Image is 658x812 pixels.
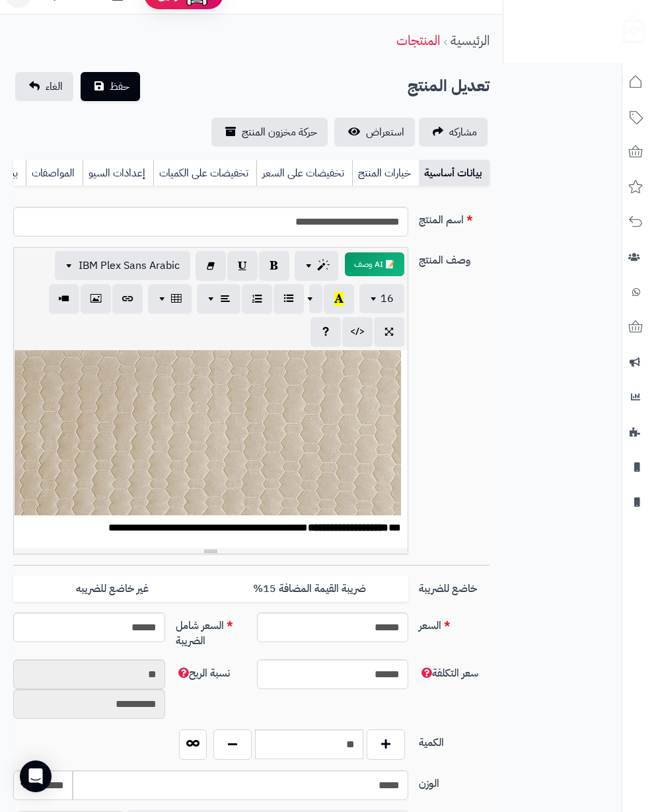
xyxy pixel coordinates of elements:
a: حركة مخزون المنتج [211,118,328,147]
button: حفظ [81,72,140,101]
a: تخفيضات على الكميات [153,160,256,186]
button: 📝 AI وصف [345,252,404,276]
span: حركة مخزون المنتج [242,124,317,140]
a: خيارات المنتج [352,160,419,186]
a: استعراض [334,118,415,147]
span: نسبة الربح [176,665,230,681]
label: الكمية [414,729,495,751]
a: تخفيضات على السعر [256,160,352,186]
label: خاضع للضريبة [414,575,495,597]
a: الرئيسية [451,30,490,50]
button: IBM Plex Sans Arabic [55,251,190,280]
label: ضريبة القيمة المضافة 15% [211,575,408,603]
label: وصف المنتج [414,247,495,268]
span: الغاء [46,79,63,94]
a: المواصفات [26,160,83,186]
span: حفظ [110,79,129,94]
a: مشاركه [419,118,488,147]
label: اسم المنتج [414,207,495,228]
a: إعدادات السيو [83,160,153,186]
span: IBM Plex Sans Arabic [79,258,180,274]
label: الوزن [414,770,495,792]
div: Open Intercom Messenger [20,760,52,792]
span: مشاركه [449,124,477,140]
h2: تعديل المنتج [408,73,490,100]
a: الغاء [15,72,73,101]
button: 16 [359,284,404,313]
span: 16 [381,291,394,307]
span: سعر التكلفة [419,665,478,681]
label: غير خاضع للضريبه [13,575,211,603]
a: بيانات أساسية [419,160,490,186]
a: المنتجات [396,30,440,50]
label: السعر [414,612,495,634]
img: logo [614,10,645,43]
label: السعر شامل الضريبة [170,612,252,649]
span: استعراض [366,124,404,140]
